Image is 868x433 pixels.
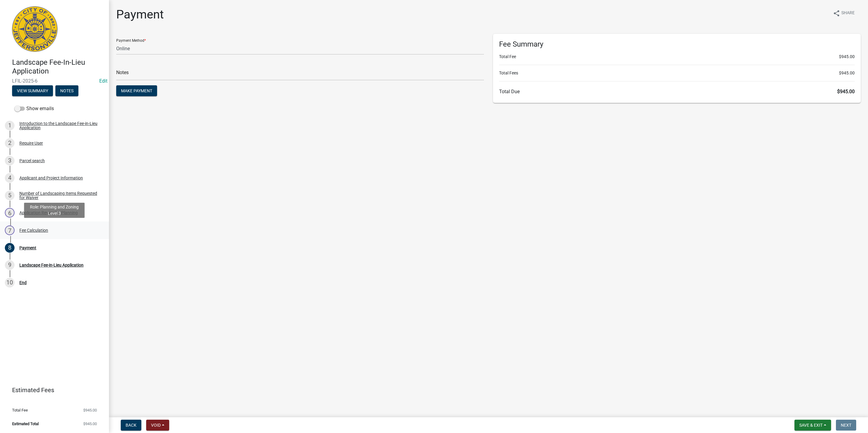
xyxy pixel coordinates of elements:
[499,54,855,60] li: Total Fee
[12,6,58,52] img: City of Jeffersonville, Indiana
[839,70,855,76] span: $945.00
[5,208,15,218] div: 6
[83,422,97,426] span: $945.00
[55,89,78,93] wm-modal-confirm: Notes
[55,85,78,96] button: Notes
[12,89,53,93] wm-modal-confirm: Summary
[499,70,855,76] li: Total Fees
[19,191,99,200] div: Number of Landscaping Items Requested for Waiver
[839,54,855,60] span: $945.00
[5,384,99,396] a: Estimated Fees
[83,408,97,412] span: $945.00
[12,78,97,84] span: LFIL-2025-6
[833,10,840,17] i: share
[121,420,141,431] button: Back
[151,423,161,428] span: Void
[12,422,39,426] span: Estimated Total
[126,423,136,428] span: Back
[99,78,107,84] a: Edit
[19,280,27,285] div: End
[5,173,15,183] div: 4
[19,211,78,215] div: Application Review by Planning
[15,105,54,112] label: Show emails
[799,423,823,428] span: Save & Exit
[121,88,152,93] span: Make Payment
[5,278,15,287] div: 10
[5,191,15,200] div: 5
[836,420,856,431] button: Next
[19,121,99,130] div: Introduction to the Landscape Fee-in-Lieu Application
[5,243,15,253] div: 8
[828,7,860,19] button: shareShare
[116,85,157,96] button: Make Payment
[146,420,169,431] button: Void
[19,246,36,250] div: Payment
[99,78,107,84] wm-modal-confirm: Edit Application Number
[12,85,53,96] button: View Summary
[19,228,48,232] div: Fee Calculation
[19,263,84,267] div: Landscape Fee-in-Lieu Application
[5,260,15,270] div: 9
[12,408,28,412] span: Total Fee
[5,121,15,130] div: 1
[5,138,15,148] div: 2
[5,156,15,166] div: 3
[19,176,83,180] div: Applicant and Project Information
[499,89,855,94] h6: Total Due
[5,225,15,235] div: 7
[837,89,855,94] span: $945.00
[794,420,831,431] button: Save & Exit
[19,141,43,145] div: Require User
[841,10,855,17] span: Share
[24,203,85,218] div: Role: Planning and Zoning Level 3
[12,58,104,76] h4: Landscape Fee-In-Lieu Application
[499,40,855,49] h6: Fee Summary
[116,7,164,22] h1: Payment
[841,423,851,428] span: Next
[19,159,45,163] div: Parcel search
